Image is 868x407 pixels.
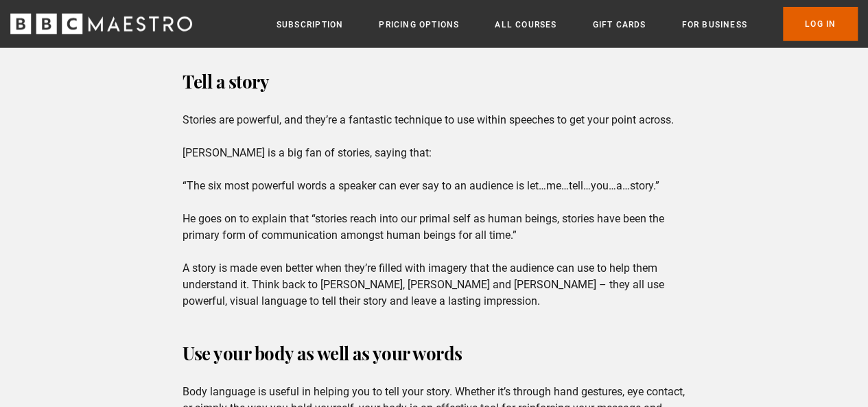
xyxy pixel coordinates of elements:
[681,18,747,32] a: For business
[379,18,459,32] a: Pricing Options
[277,7,858,41] nav: Primary
[592,18,646,32] a: Gift Cards
[783,7,858,41] a: Log In
[495,18,556,32] a: All Courses
[183,337,685,370] h3: Use your body as well as your words
[277,18,343,32] a: Subscription
[10,14,192,34] svg: BBC Maestro
[183,65,685,98] h3: Tell a story
[183,112,685,310] p: Stories are powerful, and they’re a fantastic technique to use within speeches to get your point ...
